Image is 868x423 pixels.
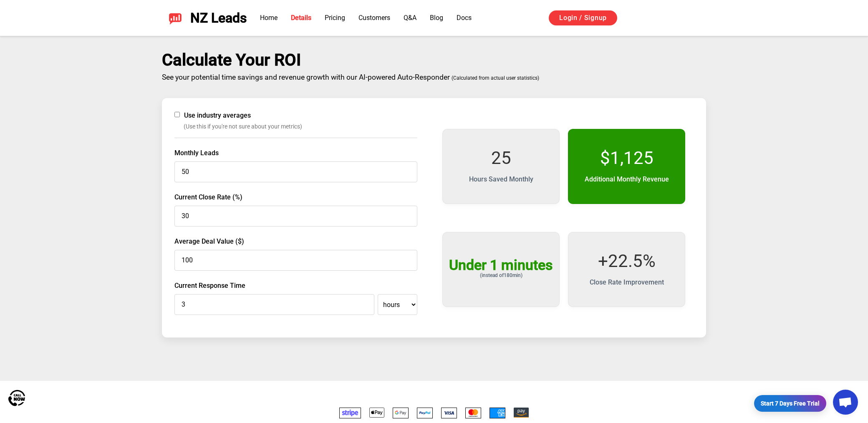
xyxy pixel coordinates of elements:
label: Average Deal Value ($) [174,237,417,247]
a: Q&A [404,14,416,22]
img: PayPal [417,408,433,418]
a: Home [260,14,278,22]
p: See your potential time savings and revenue growth with our AI-powered Auto-Responder [162,70,706,81]
div: Under 1 minutes [449,257,553,273]
a: Details [291,14,311,22]
label: Current Response Time [174,281,417,291]
img: Mastercard [465,408,481,418]
div: $ 1,125 [600,149,654,168]
a: Docs [457,14,472,22]
div: Additional Monthly Revenue [585,174,669,184]
div: Calculate Your ROI [162,50,706,70]
label: Current Close Rate (%) [174,192,417,202]
img: Call Now [8,390,25,406]
div: Hours Saved Monthly [469,174,533,184]
iframe: Sign in with Google Button [626,9,710,28]
img: American Express [490,408,505,418]
a: Blog [430,14,443,22]
img: Apple Pay [369,408,384,418]
div: Close Rate Improvement [590,277,664,287]
img: Stripe [339,408,361,418]
a: Customers [358,14,390,22]
a: Start 7 Days Free Trial [754,395,826,412]
img: NZ Leads logo [169,11,182,25]
span: (Use this if you're not sure about your metrics) [184,122,417,131]
a: Login / Signup [549,10,617,25]
a: Pricing [325,14,345,22]
span: (Calculated from actual user statistics) [452,75,539,81]
img: Amazon Pay [514,408,529,418]
label: Monthly Leads [174,148,417,158]
img: Visa [441,408,457,418]
div: 25 [491,149,511,168]
img: Google Pay [393,408,409,418]
span: NZ Leads [190,10,247,26]
span: Use industry averages [184,111,251,121]
div: Open chat [833,390,858,415]
div: + 22.5 % [598,252,656,271]
div: (instead of 180 min) [480,273,522,278]
input: Use industry averages(Use this if you're not sure about your metrics) [174,112,180,117]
